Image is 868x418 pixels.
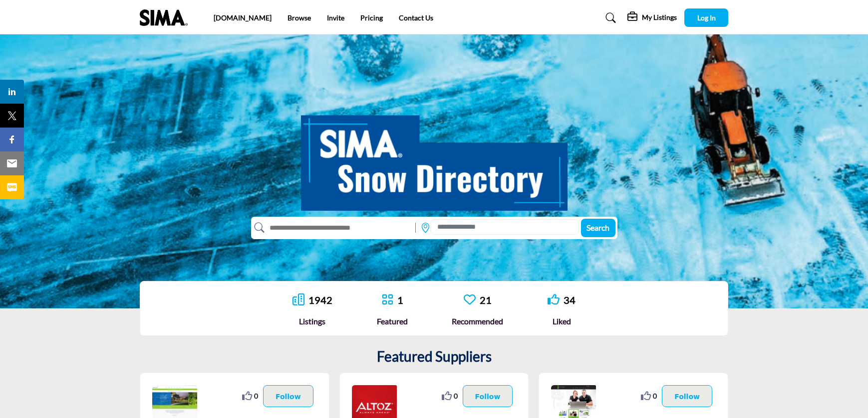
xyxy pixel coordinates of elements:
h2: Featured Suppliers [377,348,492,365]
a: 34 [564,294,576,306]
button: Follow [463,385,513,407]
a: Go to Recommended [464,293,476,307]
a: Invite [327,13,344,22]
div: Featured [377,315,408,327]
p: Follow [475,391,501,402]
a: Search [596,10,622,26]
a: Browse [288,13,311,22]
button: Log In [684,8,728,27]
a: Pricing [360,13,383,22]
span: 0 [653,391,657,401]
i: Go to Liked [548,293,560,305]
div: Listings [292,315,332,327]
span: Search [586,223,609,232]
img: Rectangle%203585.svg [413,220,418,235]
img: Site Logo [140,9,193,26]
div: Recommended [452,315,503,327]
span: 0 [454,391,458,401]
span: Log In [697,13,716,22]
button: Follow [662,385,712,407]
div: My Listings [627,12,677,24]
a: 1 [397,294,403,306]
a: Contact Us [399,13,433,22]
img: SIMA Snow Directory [301,104,568,211]
div: Liked [548,315,576,327]
p: Follow [674,391,700,402]
button: Follow [263,385,313,407]
a: 1942 [308,294,332,306]
a: 21 [480,294,492,306]
button: Search [581,219,615,237]
h5: My Listings [642,13,677,22]
p: Follow [276,391,301,402]
a: Go to Featured [381,293,393,307]
span: 0 [254,391,258,401]
a: [DOMAIN_NAME] [214,13,272,22]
